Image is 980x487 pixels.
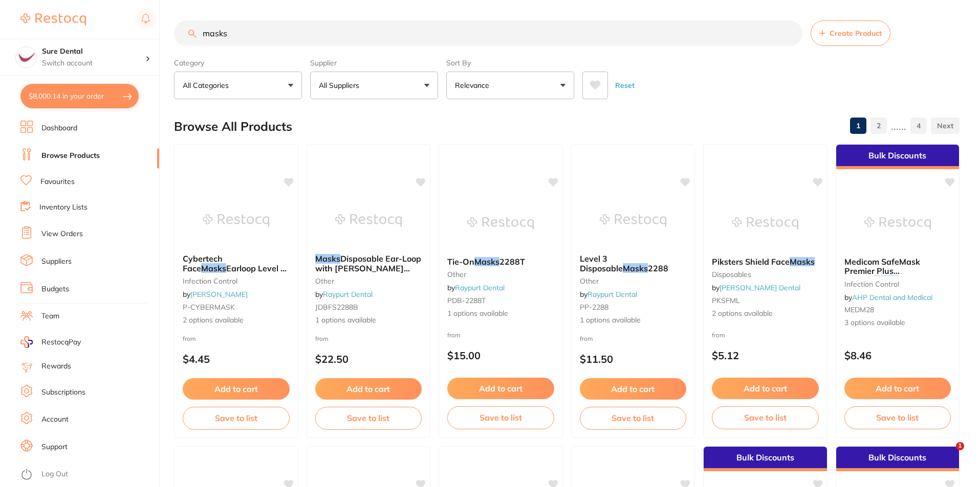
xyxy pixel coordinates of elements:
[41,337,81,347] span: RestocqPay
[844,305,874,314] span: MEDM28
[712,257,819,266] b: Piksters Shield Face Masks
[447,270,554,279] small: other
[844,280,951,288] small: infection control
[41,123,77,133] a: Dashboard
[844,350,951,361] p: $8.46
[850,115,866,136] a: 1
[41,229,83,239] a: View Orders
[447,257,554,266] b: Tie-On Masks 2288T
[174,58,302,67] label: Category
[41,151,100,161] a: Browse Products
[580,303,608,312] span: PP-2288
[315,253,421,283] span: Disposable Ear-Loop with [PERSON_NAME] Latex Free FS2288
[712,309,819,319] span: 2 options available
[467,198,534,249] img: Tie-On Masks 2288T
[623,263,648,273] em: Masks
[811,20,890,46] button: Create Product
[844,318,951,328] span: 3 options available
[20,8,86,31] a: Restocq Logo
[712,350,819,361] p: $5.12
[183,290,248,299] span: by
[41,414,69,425] a: Account
[830,29,882,37] span: Create Product
[42,58,145,68] p: Switch account
[315,253,340,264] em: Masks
[712,406,819,429] button: Save to list
[41,284,69,294] a: Budgets
[42,47,145,57] h4: Sure Dental
[447,283,505,292] span: by
[455,283,505,292] a: Raypurt Dental
[447,378,554,399] button: Add to cart
[891,120,906,132] p: ......
[174,20,802,46] input: Search Products
[580,407,687,429] button: Save to list
[41,387,85,398] a: Subscriptions
[183,407,290,429] button: Save to list
[201,263,226,273] em: Masks
[315,335,329,342] span: from
[935,442,960,467] iframe: Intercom live chat
[852,293,932,302] a: AHP Dental and Medical
[580,378,687,400] button: Add to cart
[712,257,790,267] span: Piksters Shield Face
[580,277,687,285] small: other
[712,283,800,292] span: by
[183,277,290,285] small: infection control
[183,303,235,312] span: P-CYBERMASK
[844,257,920,286] span: Medicom SafeMask Premier Plus Earloop
[20,467,156,483] button: Log Out
[844,293,932,302] span: by
[612,72,638,99] button: Reset
[174,72,302,99] button: All Categories
[648,263,668,273] span: 2288
[474,257,499,267] em: Masks
[844,378,951,399] button: Add to cart
[870,115,887,136] a: 2
[732,198,798,249] img: Piksters Shield Face Masks
[315,303,358,312] span: JDBFS2288B
[20,336,81,348] a: RestocqPay
[41,311,59,321] a: Team
[310,58,438,67] label: Supplier
[712,270,819,279] small: disposables
[712,331,725,339] span: from
[315,254,422,273] b: Masks Disposable Ear-Loop with Shields Latex Free FS2288
[580,315,687,326] span: 1 options available
[580,353,687,365] p: $11.50
[910,115,927,136] a: 4
[836,447,960,471] div: Bulk Discounts
[712,378,819,399] button: Add to cart
[183,254,290,273] b: Cybertech Face Masks Earloop Level 2 BLUE/PINK 50pk
[315,353,422,365] p: $22.50
[190,290,248,299] a: [PERSON_NAME]
[20,13,86,26] img: Restocq Logo
[20,84,139,108] button: $8,000.14 in your order
[183,80,233,90] p: All Categories
[183,253,223,273] span: Cybertech Face
[580,253,623,273] span: Level 3 Disposable
[704,447,827,471] div: Bulk Discounts
[447,257,474,267] span: Tie-On
[447,309,554,319] span: 1 options available
[183,315,290,326] span: 2 options available
[864,198,931,249] img: Medicom SafeMask Premier Plus Earloop Masks - Level 2
[455,80,493,90] p: Relevance
[20,336,33,348] img: RestocqPay
[41,257,72,267] a: Suppliers
[41,442,68,452] a: Support
[580,254,687,273] b: Level 3 Disposable Masks 2288
[310,72,438,99] button: All Suppliers
[41,361,71,372] a: Rewards
[580,335,593,342] span: from
[844,257,951,276] b: Medicom SafeMask Premier Plus Earloop Masks - Level 2
[39,202,88,213] a: Inventory Lists
[580,290,637,299] span: by
[203,195,269,246] img: Cybertech Face Masks Earloop Level 2 BLUE/PINK 50pk
[844,406,951,429] button: Save to list
[174,120,292,134] h2: Browse All Products
[16,47,36,67] img: Sure Dental
[836,145,960,169] div: Bulk Discounts
[315,315,422,326] span: 1 options available
[335,195,402,246] img: Masks Disposable Ear-Loop with Shields Latex Free FS2288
